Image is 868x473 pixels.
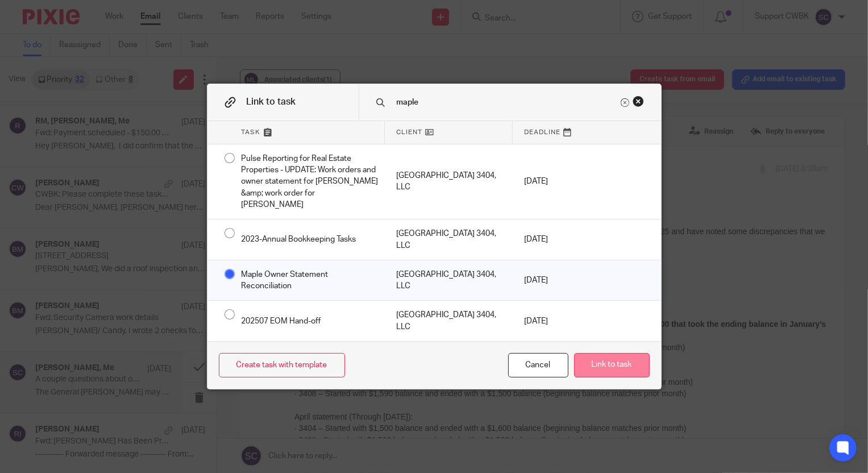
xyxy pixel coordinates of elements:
[385,144,513,219] div: Mark as done
[574,353,650,377] button: Link to task
[508,353,568,377] div: Close this dialog window
[524,127,560,137] span: Deadline
[385,219,513,260] div: Mark as done
[230,301,385,341] div: 202507 EOM Hand-off
[633,96,644,107] div: Close this dialog window
[385,301,513,341] div: Mark as done
[396,96,618,109] input: Search task name or client...
[513,219,587,260] div: [DATE]
[513,260,587,301] div: [DATE]
[513,301,587,341] div: [DATE]
[230,260,385,301] div: Maple Owner Statement Reconciliation
[396,127,422,137] span: Client
[148,188,281,197] a: [EMAIL_ADDRESS][DOMAIN_NAME]
[513,144,587,219] div: [DATE]
[219,353,345,377] a: Create task with template
[230,144,385,219] div: Pulse Reporting for Real Estate Properties - UPDATE: Work orders and owner statement for [PERSON_...
[385,260,513,301] div: Mark as done
[230,219,385,260] div: 2023-Annual Bookkeeping Tasks
[247,97,296,106] span: Link to task
[242,127,261,137] span: Task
